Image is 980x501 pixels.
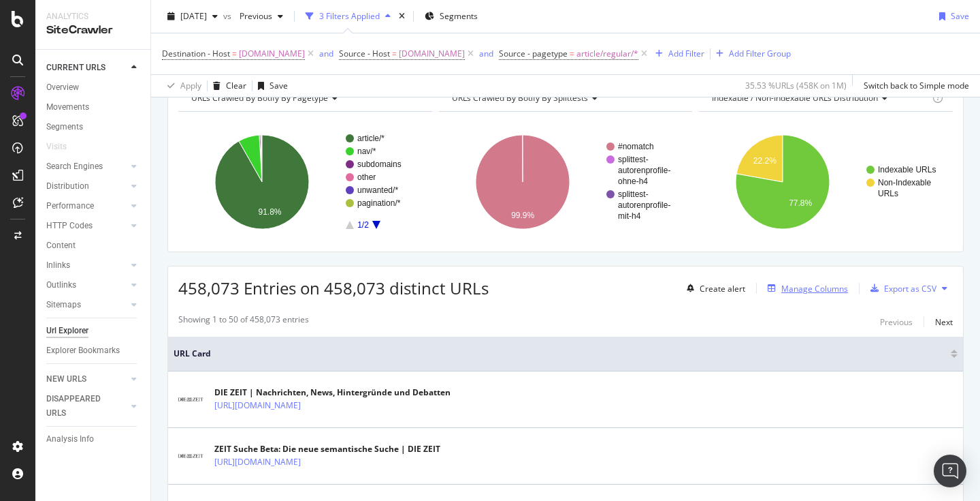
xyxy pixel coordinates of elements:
[46,432,141,446] a: Analysis Info
[618,200,670,210] text: autorenprofile-
[46,258,127,273] a: Inlinks
[650,46,704,62] button: Add Filter
[618,142,654,151] text: #nomatch
[319,48,333,59] div: and
[858,75,969,97] button: Switch back to Simple mode
[511,211,534,220] text: 99.9%
[864,80,969,91] div: Switch back to Simple mode
[729,48,791,59] div: Add Filter Group
[668,48,704,59] div: Add Filter
[576,44,638,63] span: article/regular/*
[46,298,81,312] div: Sitemaps
[46,298,127,312] a: Sitemaps
[762,280,848,297] button: Manage Columns
[934,5,969,27] button: Save
[46,11,140,22] div: Analytics
[339,48,390,59] span: Source - Host
[951,10,969,22] div: Save
[935,316,953,328] div: Next
[162,75,201,97] button: Apply
[46,219,127,233] a: HTTP Codes
[699,123,953,241] svg: A chart.
[46,344,120,358] div: Explorer Bookmarks
[479,47,493,60] button: and
[440,10,478,22] span: Segments
[46,179,127,194] a: Distribution
[357,134,385,143] text: article/*
[46,372,127,386] a: NEW URLS
[214,443,440,455] div: ZEIT Suche Beta: Die neue semantische Suche | DIE ZEIT
[208,75,246,97] button: Clear
[712,92,878,104] span: Indexable / Non-Indexable URLs distribution
[357,147,376,156] text: nav/*
[162,48,230,59] span: Destination - Host
[214,455,301,469] a: [URL][DOMAIN_NAME]
[878,189,898,198] text: URLs
[357,220,369,230] text: 1/2
[46,140,67,154] div: Visits
[878,178,931,187] text: Non-Indexable
[46,392,115,421] div: DISAPPEARED URLS
[618,166,670,175] text: autorenprofile-
[934,455,966,487] div: Open Intercom Messenger
[396,10,408,23] div: times
[392,48,397,59] span: =
[884,283,936,294] div: Export as CSV
[178,277,489,299] span: 458,073 Entries on 458,073 distinct URLs
[781,283,848,294] div: Manage Columns
[226,80,246,91] div: Clear
[499,48,568,59] span: Source - pagetype
[681,277,745,299] button: Create alert
[232,48,237,59] span: =
[162,5,223,27] button: [DATE]
[178,123,432,241] svg: A chart.
[46,199,94,213] div: Performance
[439,123,693,241] svg: A chart.
[618,211,641,221] text: mit-h4
[935,314,953,330] button: Next
[234,5,289,27] button: Previous
[452,92,588,104] span: URLs Crawled By Botify By splittests
[319,10,380,22] div: 3 Filters Applied
[46,432,94,446] div: Analysis Info
[878,165,936,174] text: Indexable URLs
[570,48,574,59] span: =
[46,258,70,273] div: Inlinks
[234,10,272,22] span: Previous
[46,22,140,38] div: SiteCrawler
[178,314,309,330] div: Showing 1 to 50 of 458,073 entries
[180,80,201,91] div: Apply
[319,47,333,60] button: and
[880,316,913,328] div: Previous
[618,189,649,199] text: splittest-
[399,44,465,63] span: [DOMAIN_NAME]
[449,87,681,109] h4: URLs Crawled By Botify By splittests
[214,399,301,412] a: [URL][DOMAIN_NAME]
[46,372,86,386] div: NEW URLS
[46,344,141,358] a: Explorer Bookmarks
[46,392,127,421] a: DISAPPEARED URLS
[46,61,105,75] div: CURRENT URLS
[880,314,913,330] button: Previous
[745,80,847,91] div: 35.53 % URLs ( 458K on 1M )
[46,120,83,134] div: Segments
[709,87,930,109] h4: Indexable / Non-Indexable URLs Distribution
[46,100,89,115] div: Movements
[174,348,947,360] span: URL Card
[214,386,451,399] div: DIE ZEIT | Nachrichten, News, Hintergründe und Debatten
[252,75,288,97] button: Save
[46,80,79,95] div: Overview
[700,283,745,294] div: Create alert
[258,207,281,217] text: 91.8%
[46,179,89,194] div: Distribution
[46,239,76,253] div: Content
[710,46,791,62] button: Add Filter Group
[46,120,141,134] a: Segments
[46,80,141,95] a: Overview
[46,239,141,253] a: Content
[46,61,127,75] a: CURRENT URLS
[269,80,288,91] div: Save
[46,160,127,174] a: Search Engines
